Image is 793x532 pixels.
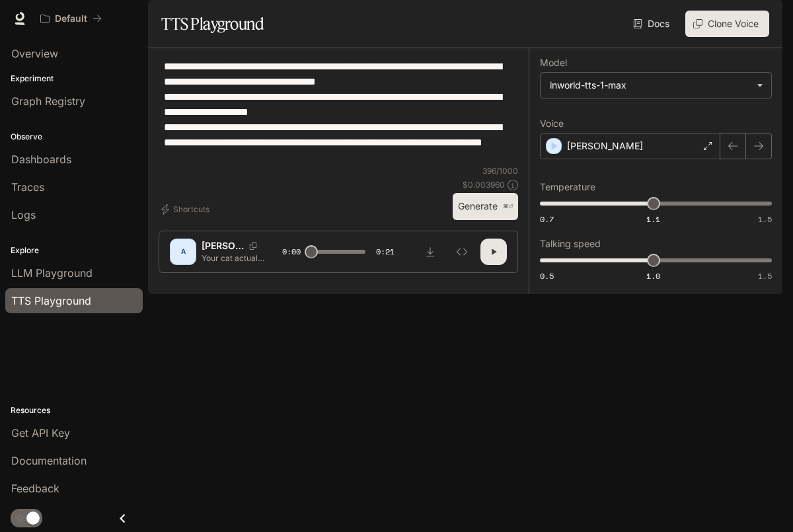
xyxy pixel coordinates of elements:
p: ⌘⏎ [503,203,513,211]
button: Shortcuts [159,199,215,220]
a: Docs [630,11,675,37]
span: 0:21 [376,245,395,258]
span: 0.7 [540,213,554,225]
span: 1.5 [758,213,772,225]
span: 1.0 [646,270,660,282]
div: inworld-tts-1-max [541,73,771,98]
p: [PERSON_NAME] [567,139,643,153]
p: Temperature [540,182,595,192]
span: 0:00 [282,245,301,258]
p: [PERSON_NAME] [202,239,244,252]
div: inworld-tts-1-max [550,79,750,92]
p: Model [540,58,567,67]
button: Download audio [417,239,443,265]
p: Voice [540,119,564,128]
span: 0.5 [540,270,554,282]
p: Talking speed [540,239,601,248]
span: 1.5 [758,270,772,282]
button: Inspect [449,239,475,265]
button: Generate⌘⏎ [453,193,518,220]
button: Copy Voice ID [244,242,262,250]
p: Your cat actually hates traveling with you. You think a random cardboard box is good enough for t... [202,252,265,264]
span: 1.1 [646,213,660,225]
button: Clone Voice [685,11,769,37]
h1: TTS Playground [161,11,264,37]
button: All workspaces [34,5,108,32]
div: A [172,241,194,262]
p: Default [55,13,87,24]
